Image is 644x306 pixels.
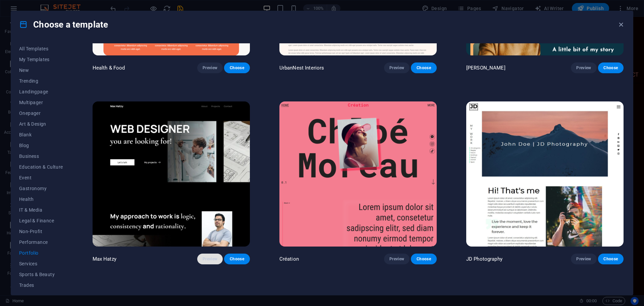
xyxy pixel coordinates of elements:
[19,121,63,127] span: Art & Design
[19,183,63,194] button: Gastronomy
[384,254,410,264] button: Preview
[19,250,63,256] span: Portfolio
[603,65,618,71] span: Choose
[19,78,63,84] span: Trending
[571,62,596,73] button: Preview
[466,64,505,71] p: [PERSON_NAME]
[93,64,125,71] p: Health & Food
[19,140,63,151] button: Blog
[19,97,63,108] button: Multipager
[411,254,436,264] button: Choose
[19,89,63,94] span: Landingpage
[19,86,63,97] button: Landingpage
[203,65,217,71] span: Preview
[603,256,618,262] span: Choose
[197,62,223,73] button: Preview
[19,272,63,277] span: Sports & Beauty
[19,100,63,105] span: Multipager
[19,143,63,148] span: Blog
[19,129,63,140] button: Blank
[19,239,63,245] span: Performance
[598,62,624,73] button: Choose
[19,19,108,30] h4: Choose a template
[466,256,502,262] p: JD Photography
[384,62,410,73] button: Preview
[19,68,63,73] span: New
[19,229,63,234] span: Non-Profit
[19,151,63,162] button: Business
[19,186,63,191] span: Gastronomy
[19,57,63,62] span: My Templates
[19,46,63,51] span: All Templates
[19,269,63,280] button: Sports & Beauty
[19,76,63,86] button: Trending
[203,256,217,262] span: Preview
[19,132,63,137] span: Blank
[571,254,596,264] button: Preview
[416,65,431,71] span: Choose
[224,254,250,264] button: Choose
[19,175,63,180] span: Event
[19,215,63,226] button: Legal & Finance
[19,237,63,248] button: Performance
[466,101,624,247] img: JD Photography
[19,43,63,54] button: All Templates
[19,154,63,159] span: Business
[19,119,63,129] button: Art & Design
[19,282,63,288] span: Trades
[19,218,63,223] span: Legal & Finance
[19,248,63,258] button: Portfolio
[19,205,63,215] button: IT & Media
[598,254,624,264] button: Choose
[19,261,63,266] span: Services
[19,111,63,116] span: Onepager
[93,101,250,247] img: Max Hatzy
[389,65,404,71] span: Preview
[19,207,63,213] span: IT & Media
[576,256,591,262] span: Preview
[279,256,299,262] p: Création
[19,65,63,76] button: New
[19,280,63,291] button: Trades
[389,256,404,262] span: Preview
[19,226,63,237] button: Non-Profit
[93,256,116,262] p: Max Hatzy
[19,194,63,205] button: Health
[224,62,250,73] button: Choose
[279,101,437,247] img: Création
[19,54,63,65] button: My Templates
[229,65,244,71] span: Choose
[411,62,436,73] button: Choose
[19,108,63,119] button: Onepager
[19,196,63,202] span: Health
[229,256,244,262] span: Choose
[19,164,63,170] span: Education & Culture
[19,258,63,269] button: Services
[19,162,63,172] button: Education & Culture
[416,256,431,262] span: Choose
[197,254,223,264] button: Preview
[279,64,324,71] p: UrbanNest Interiors
[19,172,63,183] button: Event
[576,65,591,71] span: Preview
